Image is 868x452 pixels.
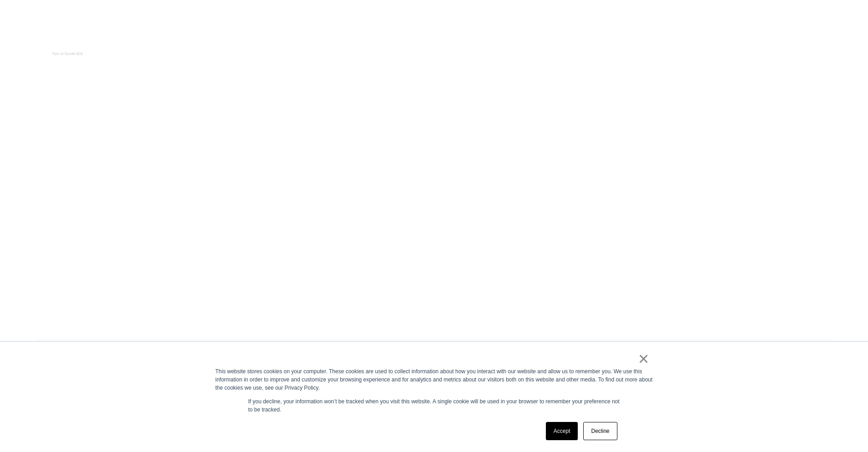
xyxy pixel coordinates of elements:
[36,191,832,229] h1: Oops, you really shouldn’t be here!
[815,37,837,56] button: Open
[546,422,578,440] a: Accept
[216,367,653,392] div: This website stores cookies on your computer. These cookies are used to collect information about...
[427,36,441,53] div: #404
[248,397,620,414] p: If you decline, your information won’t be tracked when you visit this website. A single cookie wi...
[583,422,617,440] a: Decline
[638,355,649,363] a: ×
